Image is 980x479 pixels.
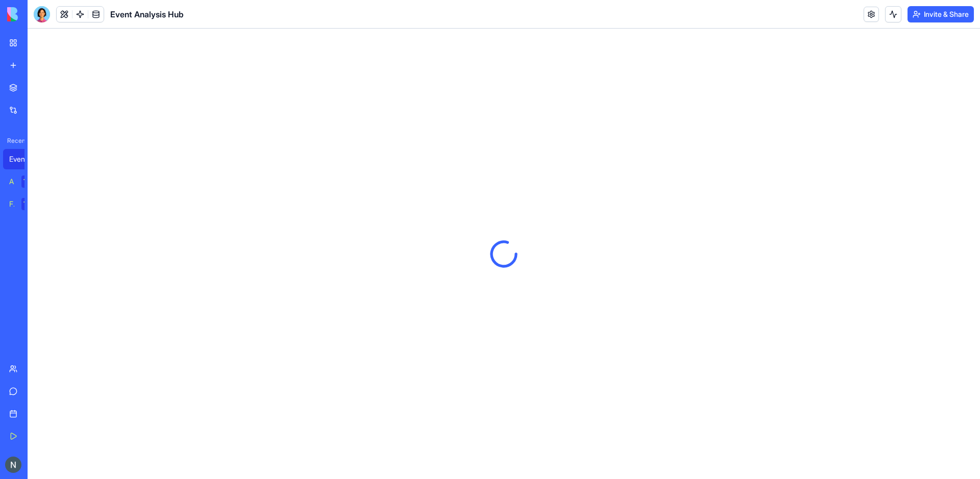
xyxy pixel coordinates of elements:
span: Event Analysis Hub [110,8,184,20]
img: ACg8ocL1vD7rAQ2IFbhM59zu4LmKacefKTco8m5b5FOE3v_IX66Kcw=s96-c [5,457,21,473]
div: Feedback Form [9,199,14,209]
div: AI Logo Generator [9,177,14,187]
button: Invite & Share [908,6,974,22]
a: AI Logo GeneratorTRY [3,171,44,192]
div: TRY [21,198,38,210]
div: TRY [21,175,38,188]
a: Feedback FormTRY [3,194,44,214]
a: Event Analysis Hub [3,149,44,169]
img: logo [7,7,70,21]
span: Recent [3,137,24,145]
div: Event Analysis Hub [9,154,38,164]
